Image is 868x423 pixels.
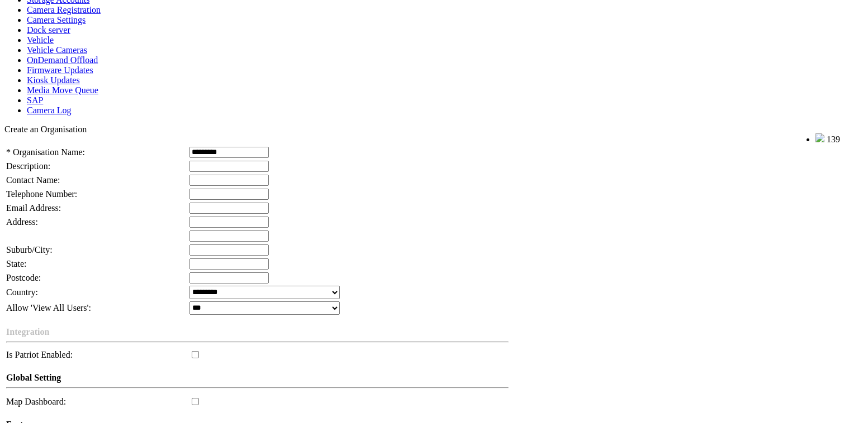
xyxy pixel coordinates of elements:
[6,287,38,297] span: Country:
[27,65,93,75] a: Firmware Updates
[6,303,91,313] span: Allow 'View All Users':
[6,273,41,282] span: Postcode:
[6,217,38,227] span: Address:
[27,55,98,65] a: OnDemand Offload
[6,397,66,406] span: Map Dashboard:
[27,95,43,105] a: SAP
[815,133,824,142] img: bell25.png
[6,373,61,382] span: Global Setting
[6,147,85,157] span: * Organisation Name:
[4,124,87,134] span: Create an Organisation
[27,35,54,45] a: Vehicle
[27,75,80,85] a: Kiosk Updates
[27,5,101,15] a: Camera Registration
[6,349,188,361] td: Is Patriot Enabled:
[6,245,53,254] span: Suburb/City:
[6,161,50,171] span: Description:
[827,134,840,144] span: 139
[27,105,72,115] a: Camera Log
[27,15,86,25] a: Camera Settings
[27,25,70,35] a: Dock server
[6,175,60,185] span: Contact Name:
[27,45,87,55] a: Vehicle Cameras
[6,203,61,213] span: Email Address:
[6,327,49,337] span: Integration
[6,189,77,199] span: Telephone Number:
[27,85,98,95] a: Media Move Queue
[6,259,26,268] span: State:
[703,134,794,142] span: Welcome, Aqil (Administrator)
